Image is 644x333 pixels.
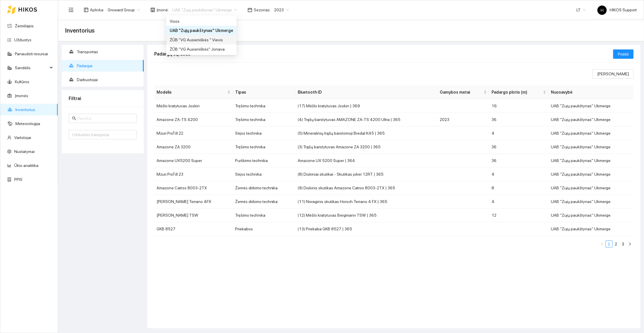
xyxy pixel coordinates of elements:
[437,86,489,99] th: this column's title is Gamybos metai,this column is sortable
[233,209,295,222] td: Tręšimo technika
[157,7,169,13] span: Įmonė :
[14,38,31,42] a: Užduotys
[157,89,226,95] span: Modelis
[90,7,104,13] span: Aplinka :
[77,74,139,86] span: Darbuotojai
[154,222,233,236] td: GKB 8527
[613,241,619,247] a: 2
[233,222,295,236] td: Priekabos
[154,127,233,140] td: Mzuri ProTill 22
[549,209,634,222] td: UAB "Zujų paukštynas" Ukmerge
[154,46,613,62] div: Padargų sąrašas
[549,222,634,236] td: UAB "Zujų paukštynas" Ukmerge
[489,168,549,181] td: 4
[69,90,137,107] div: Filtrai
[15,51,48,56] a: Panaudoti resursai
[489,154,549,168] td: 36
[233,181,295,195] td: Žemės dirbimo technika
[592,69,634,79] button: [PERSON_NAME]
[72,116,76,120] span: search
[77,60,139,72] span: Padargai
[597,8,637,12] span: HIKOS Support
[166,17,237,26] div: Visos
[14,135,31,140] a: Vartotojai
[84,8,88,12] span: layout
[154,140,233,154] td: Amazone ZA 3200
[489,140,549,154] td: 36
[627,241,634,247] li: Pirmyn
[65,4,77,16] button: menu-fold
[489,86,549,99] th: this column's title is Padargo plotis (m),this column is sortable
[606,241,612,247] a: 1
[549,99,634,113] td: UAB "Zujų paukštynas" Ukmerge
[613,49,634,59] button: Pridėti
[440,89,482,95] span: Gamybos metai
[233,140,295,154] td: Tręšimo technika
[295,86,437,99] th: Bluetooth ID
[295,99,437,113] td: (17) Mėšlo kratytuvas Joskin | 369
[233,168,295,181] td: Sėjos technika
[489,113,549,127] td: 36
[170,46,233,52] div: ŽŪB "VG Ausieniškės" Jonava
[154,86,233,99] th: this column's title is Modelis,this column is sortable
[628,242,632,246] span: right
[295,154,437,168] td: Amazone UX 5200 Super | 364
[600,242,604,246] span: left
[154,168,233,181] td: Mzuri ProTill 23
[170,18,233,24] div: Visos
[489,127,549,140] td: 4
[166,44,237,54] div: ŽŪB "VG Ausieniškės" Jonava
[549,195,634,209] td: UAB "Zujų paukštynas" Ukmerge
[627,241,634,247] button: right
[154,99,233,113] td: Mėšlo kratytuvas Joskin
[295,222,437,236] td: (13) Priekaba GKB 8527 | 365
[489,195,549,209] td: 4
[492,89,542,95] span: Padargo plotis (m)
[254,7,271,13] span: Sezonas :
[77,115,133,122] input: Paieška
[597,71,629,77] span: [PERSON_NAME]
[620,241,627,247] li: 3
[15,62,48,74] span: Sandėlis
[549,168,634,181] td: UAB "Zujų paukštynas" Ukmerge
[154,113,233,127] td: Amazone ZA-TS 4200
[549,127,634,140] td: UAB "Zujų paukštynas" Ukmerge
[14,163,38,168] a: Ūkio analitika
[154,209,233,222] td: [PERSON_NAME] TSW
[15,24,34,28] a: Žemėlapis
[295,181,437,195] td: (9) Diskinis skutikas Amazone Catros 8003-2TX | 365
[172,6,237,14] span: UAB "Zujų paukštynas" Ukmerge
[576,6,586,14] span: LT
[14,149,35,154] a: Nustatymai
[233,127,295,140] td: Sėjos technika
[489,99,549,113] td: 16
[295,209,437,222] td: (12) Mėšlo kratytuvas Bergmann TSW | 365
[295,168,437,181] td: (8) Diskiniai skutikai - Skutikas joker 12RT | 365
[549,140,634,154] td: UAB "Zujų paukštynas" Ukmerge
[295,113,437,127] td: (4) Trąšų barstytuvas AMAZONE ZA-TS 4200 Ultra | 365
[437,113,489,127] td: 2023
[154,154,233,168] td: Amazone UX5200 Super
[601,6,604,15] span: H
[599,241,606,247] li: Atgal
[295,127,437,140] td: (5) Mineralinių trąšų barstomoji Bredal K45 | 365
[549,113,634,127] td: UAB "Zujų paukštynas" Ukmerge
[150,8,155,12] span: shop
[489,181,549,195] td: 8
[233,195,295,209] td: Žemės dirbimo technika
[274,6,289,14] span: 2023
[489,209,549,222] td: 12
[170,37,233,43] div: ŽŪB "VG Ausieniškės " Vievis
[77,46,139,58] span: Transportas
[166,26,237,35] div: UAB "Zujų paukštynas" Ukmerge
[166,35,237,44] div: ŽŪB "VG Ausieniškės " Vievis
[14,177,22,182] a: PPIS
[154,181,233,195] td: Amazone Catros 8003-2TX
[15,107,35,112] a: Inventorius
[599,241,606,247] button: left
[233,154,295,168] td: Purškimo technika
[549,154,634,168] td: UAB "Zujų paukštynas" Ukmerge
[248,8,252,12] span: calendar
[549,86,634,99] th: Nuosavybė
